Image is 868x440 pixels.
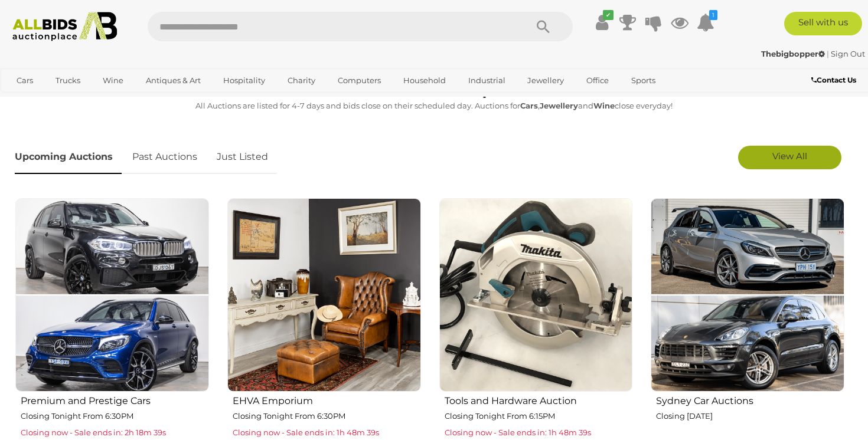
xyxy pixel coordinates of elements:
[15,99,853,113] p: All Auctions are listed for 4-7 days and bids close on their scheduled day. Auctions for , and cl...
[540,101,578,110] strong: Jewellery
[520,101,538,110] strong: Cars
[9,71,41,90] a: Cars
[9,90,108,110] a: [GEOGRAPHIC_DATA]
[48,71,88,90] a: Trucks
[593,101,615,110] strong: Wine
[656,409,844,423] p: Closing [DATE]
[761,49,827,58] a: Thebigbopper
[579,71,616,90] a: Office
[624,71,663,90] a: Sports
[827,49,829,58] span: |
[208,140,277,175] a: Just Listed
[233,428,379,437] span: Closing now - Sale ends in: 1h 48m 39s
[697,12,714,33] a: 1
[738,146,841,169] a: View All
[216,71,273,90] a: Hospitality
[15,82,853,98] h1: Australia's trusted home of unique online auctions
[330,71,389,90] a: Computers
[233,409,421,423] p: Closing Tonight From 6:30PM
[123,140,206,175] a: Past Auctions
[761,49,825,58] strong: Thebigbopper
[811,74,859,87] a: Contact Us
[280,71,323,90] a: Charity
[21,409,209,423] p: Closing Tonight From 6:30PM
[396,71,453,90] a: Household
[831,49,865,58] a: Sign Out
[445,428,591,437] span: Closing now - Sale ends in: 1h 48m 39s
[593,12,611,33] a: ✔
[227,198,421,392] img: EHVA Emporium
[520,71,572,90] a: Jewellery
[709,10,717,20] i: 1
[233,393,421,406] h2: EHVA Emporium
[15,198,209,392] img: Premium and Prestige Cars
[15,140,122,175] a: Upcoming Auctions
[784,12,862,35] a: Sell with us
[656,393,844,406] h2: Sydney Car Auctions
[21,428,166,437] span: Closing now - Sale ends in: 2h 18m 39s
[514,12,573,41] button: Search
[603,10,614,20] i: ✔
[95,71,131,90] a: Wine
[772,150,807,162] span: View All
[138,71,208,90] a: Antiques & Art
[6,12,123,41] img: Allbids.com.au
[811,75,856,84] b: Contact Us
[439,198,633,392] img: Tools and Hardware Auction
[445,409,633,423] p: Closing Tonight From 6:15PM
[21,393,209,406] h2: Premium and Prestige Cars
[461,71,513,90] a: Industrial
[651,198,844,392] img: Sydney Car Auctions
[445,393,633,406] h2: Tools and Hardware Auction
